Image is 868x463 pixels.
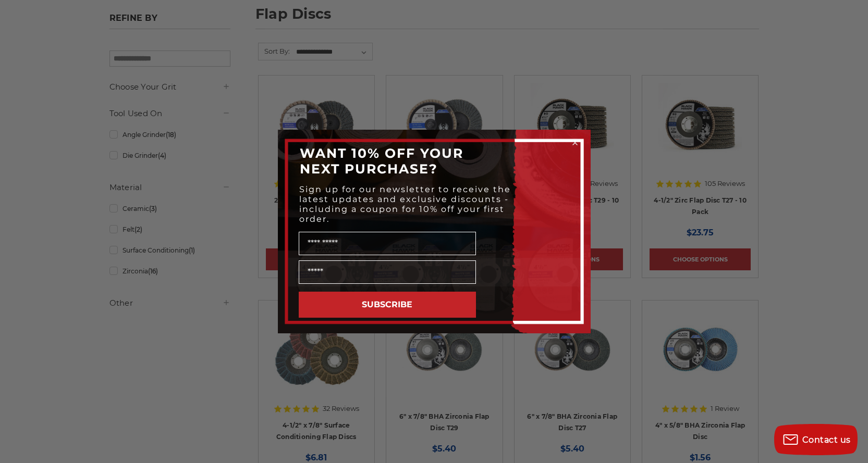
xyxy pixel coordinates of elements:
button: Contact us [774,424,858,455]
input: Email [299,260,476,284]
button: SUBSCRIBE [299,292,476,318]
span: Contact us [802,435,851,445]
span: WANT 10% OFF YOUR NEXT PURCHASE? [300,145,463,177]
span: Sign up for our newsletter to receive the latest updates and exclusive discounts - including a co... [299,184,511,224]
button: Close dialog [570,137,580,148]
